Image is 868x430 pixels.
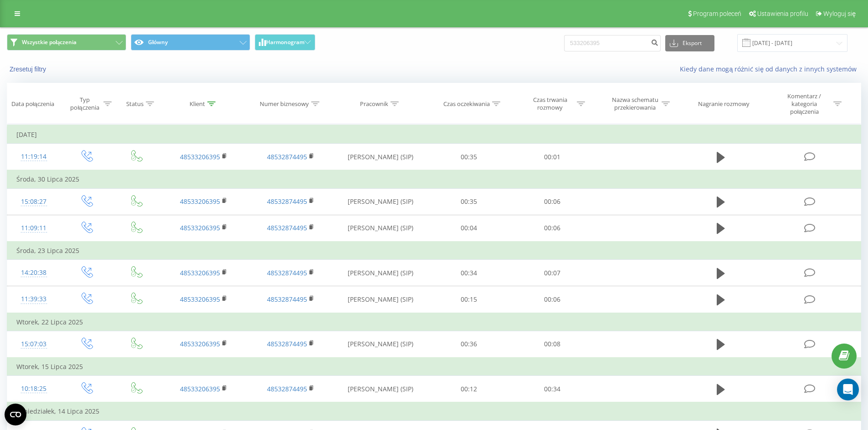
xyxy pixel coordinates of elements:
div: Numer biznesowy [260,100,309,108]
div: 15:07:03 [16,335,51,353]
td: [PERSON_NAME] (SIP) [334,215,427,242]
a: Kiedy dane mogą różnić się od danych z innych systemów [680,65,861,73]
button: Zresetuj filtry [7,65,51,73]
button: Open CMP widget [5,404,26,425]
div: Pracownik [360,100,388,108]
td: 00:06 [511,215,594,242]
button: Główny [131,34,250,51]
td: 00:01 [511,144,594,171]
td: [PERSON_NAME] (SIP) [334,331,427,358]
td: Wtorek, 22 Lipca 2025 [7,313,861,331]
div: 11:19:14 [16,148,51,166]
a: 48532874495 [267,197,307,206]
a: 48532874495 [267,295,307,304]
td: 00:15 [427,286,511,313]
td: Wtorek, 15 Lipca 2025 [7,358,861,376]
td: [PERSON_NAME] (SIP) [334,286,427,313]
div: Nazwa schematu przekierowania [611,96,659,112]
div: Czas oczekiwania [443,100,490,108]
div: Czas trwania rozmowy [526,96,575,112]
a: 48532874495 [267,152,307,161]
div: Open Intercom Messenger [837,379,859,400]
div: 14:20:38 [16,264,51,282]
td: 00:35 [427,188,511,215]
a: 48533206395 [180,384,220,393]
td: 00:06 [511,188,594,215]
a: 48533206395 [180,223,220,232]
a: 48533206395 [180,152,220,161]
span: Wszystkie połączenia [22,39,77,46]
div: 15:08:27 [16,193,51,211]
td: 00:35 [427,144,511,171]
button: Eksport [665,35,714,51]
td: Poniedziałek, 14 Lipca 2025 [7,402,861,420]
div: 11:39:33 [16,290,51,308]
td: 00:36 [427,331,511,358]
td: 00:06 [511,286,594,313]
input: Wyszukiwanie według numeru [564,35,661,51]
td: 00:34 [511,376,594,403]
td: Środa, 30 Lipca 2025 [7,170,861,188]
a: 48532874495 [267,384,307,393]
td: [PERSON_NAME] (SIP) [334,376,427,403]
td: Środa, 23 Lipca 2025 [7,242,861,260]
span: Program poleceń [693,10,741,17]
td: 00:34 [427,260,511,286]
td: 00:12 [427,376,511,403]
td: 00:07 [511,260,594,286]
td: 00:08 [511,331,594,358]
a: 48533206395 [180,268,220,277]
td: [PERSON_NAME] (SIP) [334,144,427,171]
a: 48532874495 [267,223,307,232]
div: 10:18:25 [16,380,51,398]
button: Wszystkie połączenia [7,34,126,51]
a: 48533206395 [180,339,220,348]
td: [PERSON_NAME] (SIP) [334,260,427,286]
span: Harmonogram [266,39,304,46]
div: Status [126,100,144,108]
a: 48533206395 [180,197,220,206]
div: Klient [190,100,205,108]
span: Ustawienia profilu [757,10,808,17]
a: 48533206395 [180,295,220,304]
div: Data połączenia [11,100,54,108]
a: 48532874495 [267,339,307,348]
td: [DATE] [7,126,861,144]
td: [PERSON_NAME] (SIP) [334,188,427,215]
button: Harmonogram [255,34,315,51]
a: 48532874495 [267,268,307,277]
div: Nagranie rozmowy [698,100,750,108]
div: Typ połączenia [68,96,101,112]
span: Wyloguj się [823,10,856,17]
div: 11:09:11 [16,219,51,237]
td: 00:04 [427,215,511,242]
div: Komentarz / kategoria połączenia [778,92,831,116]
